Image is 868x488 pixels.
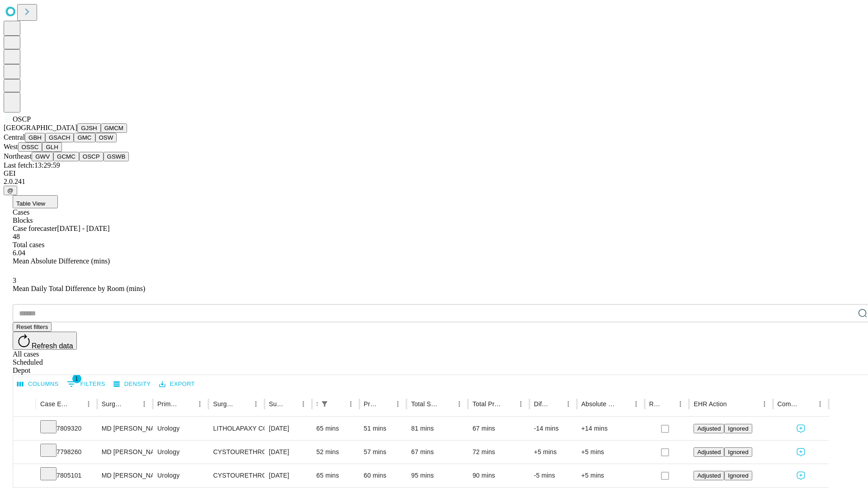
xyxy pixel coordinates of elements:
div: Difference [534,400,548,408]
span: Table View [16,200,45,207]
div: 7805101 [40,464,93,487]
div: LITHOLAPAXY COMPLICATED [213,417,259,440]
span: Mean Daily Total Difference by Room (mins) [13,285,145,292]
div: 72 mins [472,441,525,464]
div: [DATE] [269,464,307,487]
button: OSSC [18,142,42,152]
div: MD [PERSON_NAME] [102,441,148,464]
div: -5 mins [534,464,572,487]
div: 60 mins [364,464,402,487]
span: 3 [13,277,16,284]
button: Menu [453,398,466,410]
button: Menu [297,398,310,410]
span: Ignored [728,472,748,479]
span: Northeast [4,152,32,160]
button: Sort [549,398,562,410]
button: Menu [138,398,151,410]
button: Expand [18,445,31,460]
button: Show filters [318,398,331,410]
button: Menu [674,398,687,410]
div: Surgery Name [213,400,236,408]
button: Expand [18,468,31,484]
button: @ [4,186,17,195]
button: Ignored [724,447,752,457]
span: @ [7,187,14,194]
div: MD [PERSON_NAME] [102,464,148,487]
button: GBH [25,133,45,142]
button: Reset filters [13,322,52,332]
div: 67 mins [472,417,525,440]
div: 65 mins [316,464,355,487]
span: Mean Absolute Difference (mins) [13,257,110,265]
button: Density [111,377,153,391]
button: Menu [758,398,771,410]
button: GWV [32,152,53,161]
button: GMC [74,133,95,142]
button: Menu [344,398,357,410]
button: Menu [562,398,575,410]
span: Adjusted [697,425,721,432]
span: Last fetch: 13:29:59 [4,161,60,169]
button: Sort [125,398,138,410]
div: Surgeon Name [102,400,124,408]
div: Urology [157,441,204,464]
button: Sort [661,398,674,410]
div: CYSTOURETHROSCOPY [MEDICAL_DATA] WITH [MEDICAL_DATA] AND OR FULGURATION LESION [213,464,259,487]
div: [DATE] [269,417,307,440]
span: Ignored [728,425,748,432]
span: Total cases [13,241,44,249]
div: +5 mins [534,441,572,464]
div: 90 mins [472,464,525,487]
span: OSCP [13,115,31,123]
div: 57 mins [364,441,402,464]
button: Menu [82,398,95,410]
div: 51 mins [364,417,402,440]
button: Ignored [724,471,752,480]
div: Surgery Date [269,400,283,408]
span: Adjusted [697,449,721,455]
button: Menu [630,398,642,410]
button: Sort [502,398,514,410]
button: GSWB [104,152,129,161]
div: Urology [157,464,204,487]
button: GMCM [101,123,127,133]
div: Urology [157,417,204,440]
button: Table View [13,195,58,208]
span: [DATE] - [DATE] [57,225,109,232]
button: Sort [617,398,630,410]
button: GSACH [45,133,74,142]
button: Sort [237,398,250,410]
span: [GEOGRAPHIC_DATA] [4,124,77,131]
button: Ignored [724,424,752,433]
button: Menu [514,398,527,410]
span: Refresh data [32,342,73,350]
div: +14 mins [581,417,640,440]
button: Sort [70,398,82,410]
button: Adjusted [693,424,724,433]
div: [DATE] [269,441,307,464]
span: 48 [13,233,20,240]
div: Total Scheduled Duration [411,400,439,408]
button: Export [157,377,197,391]
div: 81 mins [411,417,463,440]
div: 7798260 [40,441,93,464]
div: MD [PERSON_NAME] [PERSON_NAME] [102,417,148,440]
div: -14 mins [534,417,572,440]
button: Refresh data [13,332,77,350]
button: Sort [379,398,392,410]
button: Expand [18,421,31,437]
button: Sort [440,398,453,410]
div: Predicted In Room Duration [364,400,378,408]
div: 1 active filter [318,398,331,410]
div: Absolute Difference [581,400,616,408]
div: 65 mins [316,417,355,440]
button: Adjusted [693,447,724,457]
div: 95 mins [411,464,463,487]
button: Sort [181,398,193,410]
button: Show filters [65,377,108,391]
button: OSW [95,133,117,142]
span: Adjusted [697,472,721,479]
span: 6.04 [13,249,25,257]
button: Select columns [15,377,61,391]
button: Sort [284,398,297,410]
